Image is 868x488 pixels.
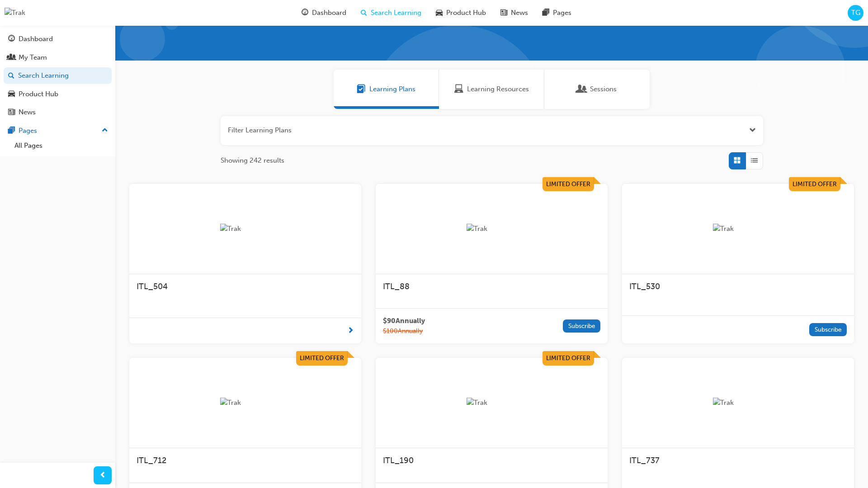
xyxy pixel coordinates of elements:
[8,90,15,99] span: car-icon
[467,398,516,408] img: Trak
[546,180,590,188] span: Limited Offer
[334,70,439,109] a: Learning PlansLearning Plans
[361,7,367,19] span: search-icon
[734,155,741,166] span: Grid
[4,104,112,121] a: News
[300,354,344,362] span: Limited Offer
[713,224,763,234] img: Trak
[376,184,608,344] a: Limited OfferTrakITL_88$90Annually$100AnnuallySubscribe
[383,282,410,291] span: ITL_88
[493,4,535,22] a: news-iconNews
[383,326,425,337] span: $ 100 Annually
[383,455,414,465] span: ITL_190
[4,31,112,47] a: Dashboard
[5,8,25,18] img: Trak
[137,455,166,465] span: ITL_712
[8,54,15,62] span: people-icon
[4,49,112,66] a: My Team
[546,354,590,362] span: Limited Offer
[129,184,361,344] a: TrakITL_504
[4,67,112,84] a: Search Learning
[590,84,617,94] span: Sessions
[439,70,544,109] a: Learning ResourcesLearning Resources
[8,108,15,117] span: news-icon
[220,224,270,234] img: Trak
[220,398,270,408] img: Trak
[19,107,36,117] div: News
[294,4,354,22] a: guage-iconDashboard
[11,139,112,153] a: All Pages
[553,8,571,18] span: Pages
[102,125,108,136] span: up-icon
[383,316,425,326] span: $ 90 Annually
[8,72,14,80] span: search-icon
[357,84,366,94] span: Learning Plans
[4,122,112,139] button: Pages
[312,8,346,18] span: Dashboard
[137,282,168,291] span: ITL_504
[347,325,354,337] span: next-icon
[19,126,37,136] div: Pages
[535,4,579,22] a: pages-iconPages
[511,8,528,18] span: News
[19,52,47,63] div: My Team
[302,7,308,19] span: guage-icon
[99,470,106,481] span: prev-icon
[751,155,758,166] span: List
[793,180,837,188] span: Limited Offer
[544,70,650,109] a: SessionsSessions
[221,155,284,166] span: Showing 242 results
[629,282,660,291] span: ITL_530
[809,323,847,336] button: Subscribe
[577,84,586,94] span: Sessions
[454,84,463,94] span: Learning Resources
[848,5,863,21] button: TG
[446,8,486,18] span: Product Hub
[369,84,415,94] span: Learning Plans
[429,4,493,22] a: car-iconProduct Hub
[467,84,529,94] span: Learning Resources
[500,7,507,19] span: news-icon
[467,224,516,234] img: Trak
[4,86,112,103] a: Product Hub
[4,29,112,122] button: DashboardMy TeamSearch LearningProduct HubNews
[354,4,429,22] a: search-iconSearch Learning
[629,455,660,465] span: ITL_737
[749,125,756,136] button: Open the filter
[436,7,443,19] span: car-icon
[622,184,854,344] a: Limited OfferTrakITL_530Subscribe
[8,127,15,135] span: pages-icon
[8,35,15,43] span: guage-icon
[371,8,421,18] span: Search Learning
[19,34,53,44] div: Dashboard
[19,89,58,99] div: Product Hub
[713,398,763,408] img: Trak
[563,319,600,333] button: Subscribe
[542,7,549,19] span: pages-icon
[851,8,860,18] span: TG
